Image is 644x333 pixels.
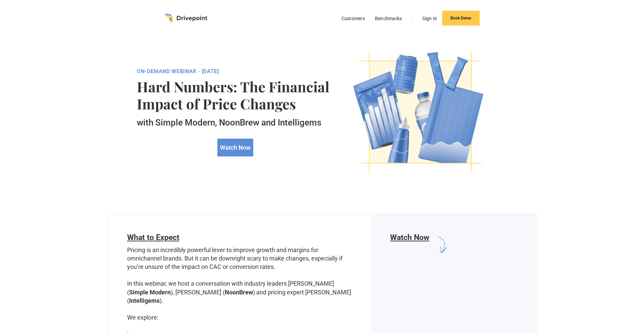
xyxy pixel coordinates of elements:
[350,42,491,183] img: consumer brand graphic representing CPG and products
[127,246,353,332] p: Pricing is an incredibly powerful lever to improve growth and margins for omnichannel brands. But...
[372,14,406,23] a: Benchmarks
[129,289,171,296] strong: Simple Modern
[137,117,334,128] h5: with Simple Modern, NoonBrew and Intelligems
[164,13,207,23] a: home
[225,289,253,296] strong: NoonBrew
[137,78,334,112] strong: Hard Numbers: The Financial Impact of Price Changes
[338,14,368,23] a: Customers
[129,297,160,304] strong: Intelligems
[419,14,440,23] a: Sign In
[442,11,480,26] a: Book Demo
[390,233,429,256] h6: Watch Now
[127,233,179,242] span: What to Expect
[217,139,253,156] a: Watch Now
[137,68,334,75] div: ON-Demand Webinar - [DATE]
[429,233,452,256] img: arrow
